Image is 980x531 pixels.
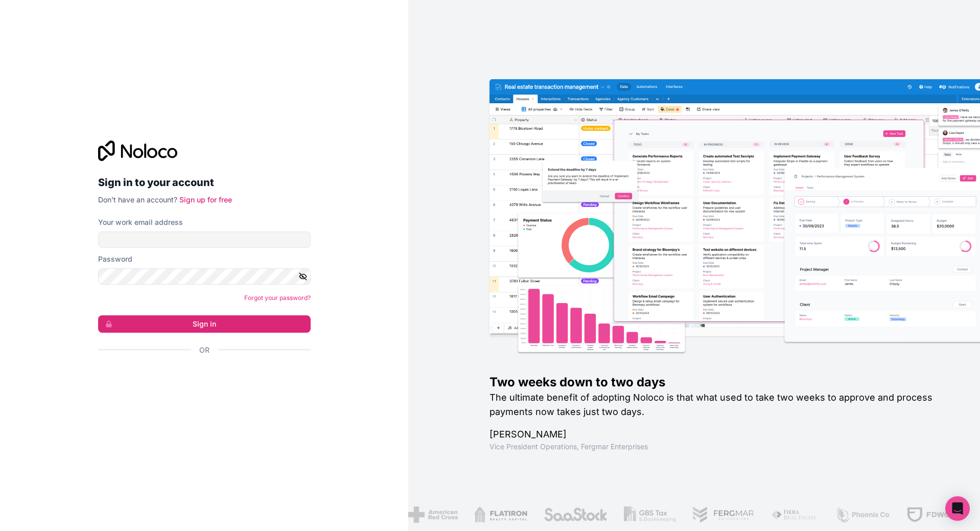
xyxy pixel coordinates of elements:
img: /assets/american-red-cross-BAupjrZR.png [393,506,442,523]
span: Don't have an account? [98,195,177,204]
a: Forgot your password? [244,294,311,302]
label: Password [98,254,132,264]
h2: Sign in to your account [98,173,311,192]
input: Password [98,268,311,285]
span: Or [199,345,209,355]
img: /assets/fiera-fwj2N5v4.png [756,506,804,523]
img: /assets/fergmar-CudnrXN5.png [677,506,739,523]
a: Sign up for free [179,195,232,204]
h1: [PERSON_NAME] [489,427,947,442]
div: Open Intercom Messenger [945,496,970,521]
img: /assets/saastock-C6Zbiodz.png [528,506,593,523]
label: Your work email address [98,217,183,227]
img: /assets/phoenix-BREaitsQ.png [820,506,875,523]
h1: Vice President Operations , Fergmar Enterprises [489,442,947,452]
img: /assets/fdworks-Bi04fVtw.png [891,506,951,523]
input: Email address [98,232,311,248]
button: Sign in [98,315,311,333]
img: /assets/gbstax-C-GtDUiK.png [609,506,661,523]
h1: Two weeks down to two days [489,374,947,390]
img: /assets/flatiron-C8eUkumj.png [459,506,512,523]
h2: The ultimate benefit of adopting Noloco is that what used to take two weeks to approve and proces... [489,390,947,419]
iframe: Schaltfläche „Über Google anmelden“ [93,366,308,389]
